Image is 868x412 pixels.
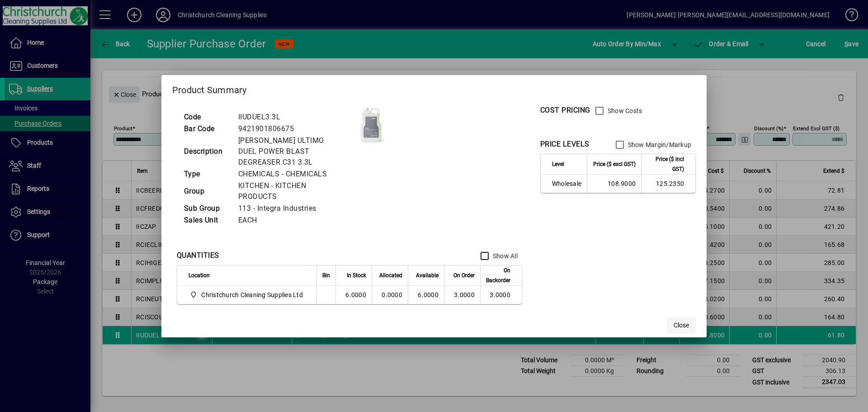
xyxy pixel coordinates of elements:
[587,175,641,193] td: 108.9000
[234,111,353,123] td: IIUDUEL3.3L
[353,102,398,147] img: contain
[234,180,353,203] td: KITCHEN - KITCHEN PRODUCTS
[647,154,684,174] span: Price ($ incl GST)
[540,139,590,150] div: PRICE LEVELS
[626,140,692,149] label: Show Margin/Markup
[480,286,522,304] td: 3.0000
[189,270,210,280] span: Location
[491,251,518,260] label: Show All
[234,168,353,180] td: CHEMICALS - CHEMICALS
[606,106,642,115] label: Show Costs
[453,270,475,280] span: On Order
[234,214,353,226] td: EACH
[322,270,330,280] span: Bin
[179,214,234,226] td: Sales Unit
[234,203,353,214] td: 113 - Integra Industries
[179,168,234,180] td: Type
[593,159,636,169] span: Price ($ excl GST)
[179,123,234,135] td: Bar Code
[189,289,307,300] span: Christchurch Cleaning Supplies Ltd
[179,111,234,123] td: Code
[177,250,219,261] div: QUANTITIES
[552,179,581,188] span: Wholesale
[179,180,234,203] td: Group
[667,317,696,334] button: Close
[179,135,234,168] td: Description
[454,291,475,298] span: 3.0000
[372,286,408,304] td: 0.0000
[540,105,590,116] div: COST PRICING
[552,159,564,169] span: Level
[161,75,707,101] h2: Product Summary
[179,203,234,214] td: Sub Group
[335,286,372,304] td: 6.0000
[416,270,439,280] span: Available
[234,135,353,168] td: [PERSON_NAME] ULTIMO DUEL POWER BLAST DEGREASER C31 3.3L
[234,123,353,135] td: 9421901806675
[486,265,510,285] span: On Backorder
[201,290,303,299] span: Christchurch Cleaning Supplies Ltd
[641,175,695,193] td: 125.2350
[408,286,444,304] td: 6.0000
[379,270,402,280] span: Allocated
[347,270,366,280] span: In Stock
[674,321,689,330] span: Close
